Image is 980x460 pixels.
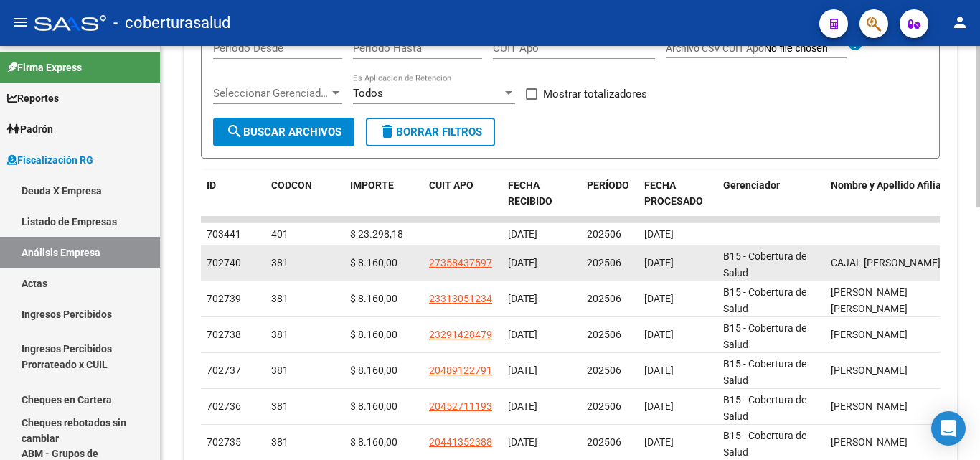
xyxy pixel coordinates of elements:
[723,286,806,314] span: B15 - Cobertura de Salud
[271,257,288,268] span: 381
[350,228,403,240] span: $ 23.298,18
[931,411,966,446] div: Open Intercom Messenger
[271,179,312,191] span: CODCON
[271,293,288,304] span: 381
[7,121,53,137] span: Padrón
[226,126,341,139] span: Buscar Archivos
[508,436,537,448] span: [DATE]
[587,400,621,412] span: 202506
[271,436,288,448] span: 381
[350,179,394,191] span: IMPORTE
[508,257,537,268] span: [DATE]
[831,400,908,412] span: [PERSON_NAME]
[11,14,29,31] mat-icon: menu
[271,400,288,412] span: 381
[723,179,780,191] span: Gerenciador
[644,228,674,240] span: [DATE]
[350,293,397,304] span: $ 8.160,00
[429,257,492,268] span: 27358437597
[429,293,492,304] span: 23313051234
[353,87,383,100] span: Todos
[350,329,397,340] span: $ 8.160,00
[207,228,241,240] span: 703441
[271,228,288,240] span: 401
[587,293,621,304] span: 202506
[587,365,621,376] span: 202506
[508,179,552,207] span: FECHA RECIBIDO
[429,365,492,376] span: 20489122791
[666,42,764,54] span: Archivo CSV CUIT Apo
[207,365,241,376] span: 702737
[644,293,674,304] span: [DATE]
[207,179,216,191] span: ID
[207,436,241,448] span: 702735
[644,257,674,268] span: [DATE]
[207,400,241,412] span: 702736
[587,436,621,448] span: 202506
[587,228,621,240] span: 202506
[644,179,703,207] span: FECHA PROCESADO
[201,170,265,217] datatable-header-cell: ID
[543,85,647,103] span: Mostrar totalizadores
[951,14,969,31] mat-icon: person
[271,329,288,340] span: 381
[213,87,329,100] span: Seleccionar Gerenciador
[825,170,969,217] datatable-header-cell: Nombre y Apellido Afiliado
[587,329,621,340] span: 202506
[831,329,908,340] span: [PERSON_NAME]
[379,123,396,140] mat-icon: delete
[831,179,953,191] span: Nombre y Apellido Afiliado
[723,430,806,458] span: B15 - Cobertura de Salud
[508,400,537,412] span: [DATE]
[7,60,82,75] span: Firma Express
[508,329,537,340] span: [DATE]
[644,400,674,412] span: [DATE]
[207,257,241,268] span: 702740
[350,257,397,268] span: $ 8.160,00
[271,365,288,376] span: 381
[644,365,674,376] span: [DATE]
[207,329,241,340] span: 702738
[265,170,316,217] datatable-header-cell: CODCON
[429,400,492,412] span: 20452711193
[429,329,492,340] span: 23291428479
[350,436,397,448] span: $ 8.160,00
[831,365,908,376] span: [PERSON_NAME]
[502,170,581,217] datatable-header-cell: FECHA RECIBIDO
[831,436,908,448] span: [PERSON_NAME]
[207,293,241,304] span: 702739
[639,170,717,217] datatable-header-cell: FECHA PROCESADO
[644,436,674,448] span: [DATE]
[508,365,537,376] span: [DATE]
[723,250,806,278] span: B15 - Cobertura de Salud
[508,293,537,304] span: [DATE]
[423,170,502,217] datatable-header-cell: CUIT APO
[7,90,59,106] span: Reportes
[508,228,537,240] span: [DATE]
[723,394,806,422] span: B15 - Cobertura de Salud
[644,329,674,340] span: [DATE]
[379,126,482,139] span: Borrar Filtros
[429,179,473,191] span: CUIT APO
[723,322,806,350] span: B15 - Cobertura de Salud
[7,152,93,168] span: Fiscalización RG
[587,257,621,268] span: 202506
[581,170,639,217] datatable-header-cell: PERÍODO
[723,358,806,386] span: B15 - Cobertura de Salud
[350,400,397,412] span: $ 8.160,00
[213,118,354,146] button: Buscar Archivos
[113,7,230,39] span: - coberturasalud
[226,123,243,140] mat-icon: search
[587,179,629,191] span: PERÍODO
[429,436,492,448] span: 20441352388
[344,170,423,217] datatable-header-cell: IMPORTE
[831,257,941,268] span: CAJAL [PERSON_NAME]
[717,170,825,217] datatable-header-cell: Gerenciador
[350,365,397,376] span: $ 8.160,00
[764,42,847,55] input: Archivo CSV CUIT Apo
[366,118,495,146] button: Borrar Filtros
[831,286,908,314] span: [PERSON_NAME] [PERSON_NAME]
